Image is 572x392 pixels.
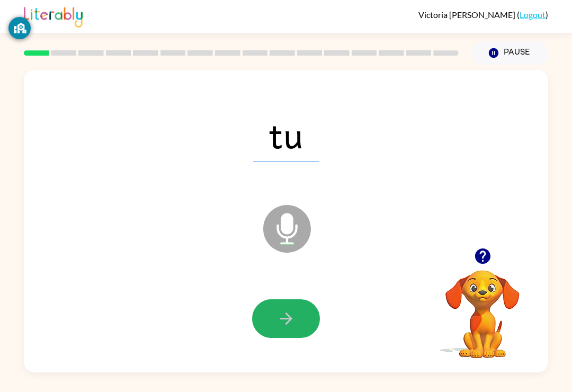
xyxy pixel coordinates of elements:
[430,254,535,360] video: Your browser must support playing .mp4 files to use Literably. Please try using another browser.
[520,10,546,20] a: Logout
[253,107,319,162] span: tu
[24,4,83,28] img: Literably
[418,10,548,20] div: ( )
[8,17,31,39] button: GoGuardian Privacy Information
[471,41,548,65] button: Pause
[418,10,517,20] span: Victoria [PERSON_NAME]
